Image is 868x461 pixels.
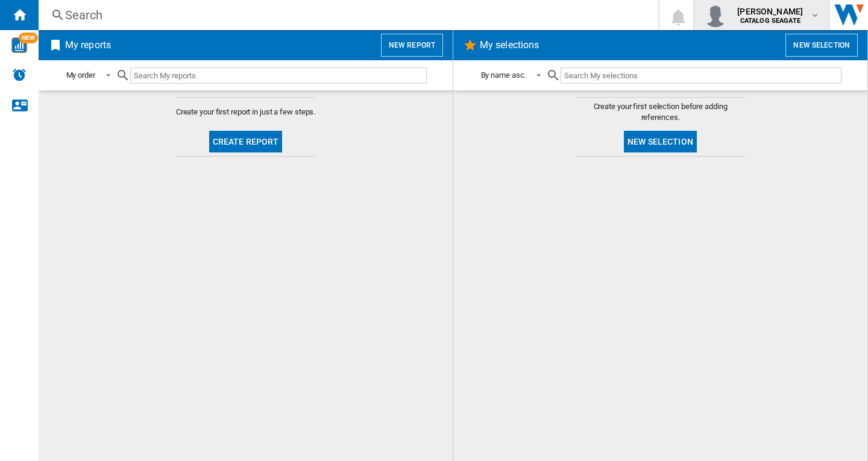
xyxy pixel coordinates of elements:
b: CATALOG SEAGATE [740,17,800,25]
input: Search My reports [130,67,427,84]
img: alerts-logo.svg [12,67,27,82]
h2: My reports [63,34,113,57]
h2: My selections [477,34,541,57]
span: Create your first report in just a few steps. [176,107,316,118]
div: Search [65,7,627,24]
button: New selection [785,34,858,57]
div: My order [66,71,95,80]
span: Create your first selection before adding references. [576,101,745,123]
button: New report [381,34,443,57]
button: Create report [209,131,283,152]
span: [PERSON_NAME] [737,5,803,17]
span: NEW [19,33,38,43]
img: profile.jpg [703,3,728,27]
div: By name asc. [481,71,526,80]
button: New selection [624,131,697,152]
img: wise-card.svg [11,37,27,53]
input: Search My selections [561,67,841,84]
